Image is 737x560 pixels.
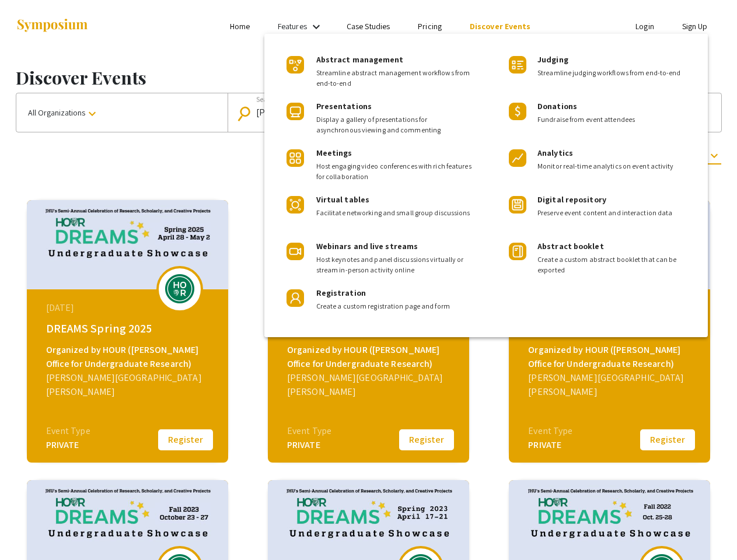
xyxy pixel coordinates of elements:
[46,343,212,371] div: Organized by HOUR ([PERSON_NAME] Office for Undergraduate Research)
[668,149,721,164] span: Most recent
[27,200,228,289] img: dreams-spring-2025_eventCoverPhoto_df4d26__thumb.jpg
[230,21,250,32] a: Home
[528,371,694,399] div: [PERSON_NAME][GEOGRAPHIC_DATA][PERSON_NAME]
[287,371,453,399] div: [PERSON_NAME][GEOGRAPHIC_DATA][PERSON_NAME]
[16,93,228,132] button: All Organizations
[658,144,731,165] button: Most recent
[528,320,694,337] div: DREAMS: Spring 2024
[46,438,90,452] div: PRIVATE
[46,301,212,315] div: [DATE]
[85,107,99,121] mat-icon: keyboard_arrow_down
[28,107,99,118] span: All Organizations
[9,508,50,551] iframe: Chat
[528,438,572,452] div: PRIVATE
[256,107,691,118] input: Looking for something specific?
[239,103,256,124] mat-icon: Search
[46,424,90,438] div: Event Type
[403,274,438,303] img: dreams-fall-2024_eventLogo_ff6658_.png
[309,20,323,34] mat-icon: Expand Features list
[16,67,722,88] h1: Discover Events
[397,428,456,452] button: Register
[528,301,694,315] div: [DATE]
[46,371,212,399] div: [PERSON_NAME][GEOGRAPHIC_DATA][PERSON_NAME]
[162,274,197,303] img: dreams-spring-2025_eventLogo_7b54a7_.png
[287,301,453,315] div: [DATE]
[638,428,697,452] button: Register
[287,343,453,371] div: Organized by HOUR ([PERSON_NAME] Office for Undergraduate Research)
[510,148,619,162] span: Show launched events only
[509,200,710,289] img: dreams-spring-2024_eventCoverPhoto_ffb700__thumb.jpg
[470,21,531,32] a: Discover Events
[635,21,654,32] a: Login
[278,21,307,32] a: Features
[287,438,331,452] div: PRIVATE
[628,148,658,162] span: Sort by:
[287,320,453,337] div: DREAMS: Fall 2024
[707,149,721,163] mat-icon: keyboard_arrow_down
[16,18,89,34] img: Symposium by ForagerOne
[156,428,215,452] button: Register
[46,320,212,337] div: DREAMS Spring 2025
[682,21,708,32] a: Sign Up
[528,343,694,371] div: Organized by HOUR ([PERSON_NAME] Office for Undergraduate Research)
[691,106,705,120] button: Clear
[418,21,442,32] a: Pricing
[694,108,703,118] mat-icon: close
[528,424,572,438] div: Event Type
[644,274,679,303] img: dreams-spring-2024_eventLogo_346f6f_.png
[347,21,390,32] a: Case Studies
[287,424,331,438] div: Event Type
[268,200,469,289] img: dreams-fall-2024_eventCoverPhoto_0caa39__thumb.jpg
[450,148,487,162] span: 9 Results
